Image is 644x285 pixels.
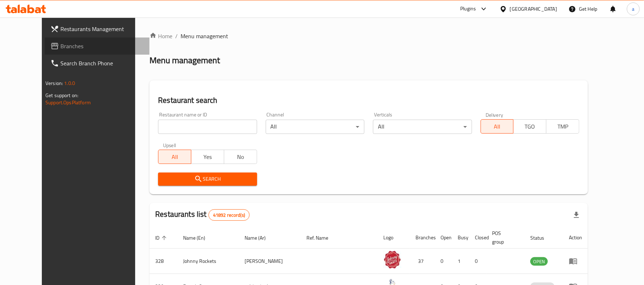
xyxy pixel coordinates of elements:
[378,227,410,249] th: Logo
[149,32,588,40] nav: breadcrumb
[224,150,257,164] button: No
[481,119,514,134] button: All
[486,112,503,117] label: Delivery
[563,227,588,249] th: Action
[245,234,275,242] span: Name (Ar)
[158,172,257,186] button: Search
[383,251,401,269] img: Johnny Rockets
[530,257,548,266] span: OPEN
[266,120,364,134] div: All
[460,5,476,13] div: Plugins
[209,212,249,219] span: 41892 record(s)
[194,152,221,162] span: Yes
[208,209,250,221] div: Total records count
[435,249,452,274] td: 0
[530,234,554,242] span: Status
[161,152,188,162] span: All
[181,32,228,40] span: Menu management
[155,209,250,221] h2: Restaurants list
[60,59,144,67] span: Search Branch Phone
[158,95,579,106] h2: Restaurant search
[549,121,576,132] span: TMP
[149,249,177,274] td: 328
[175,32,178,40] li: /
[492,229,516,246] span: POS group
[177,249,239,274] td: Johnny Rockets
[239,249,301,274] td: [PERSON_NAME]
[469,227,486,249] th: Closed
[149,32,172,40] a: Home
[45,98,91,107] a: Support.OpsPlatform
[568,206,585,224] div: Export file
[164,175,251,184] span: Search
[45,79,63,88] span: Version:
[227,152,254,162] span: No
[163,142,176,147] label: Upsell
[569,257,582,265] div: Menu
[435,227,452,249] th: Open
[632,5,634,13] span: a
[60,42,144,50] span: Branches
[45,37,149,55] a: Branches
[45,91,78,100] span: Get support on:
[410,249,435,274] td: 37
[60,25,144,33] span: Restaurants Management
[516,121,544,132] span: TGO
[484,121,511,132] span: All
[155,234,169,242] span: ID
[149,55,220,66] h2: Menu management
[158,150,191,164] button: All
[45,20,149,37] a: Restaurants Management
[191,150,224,164] button: Yes
[546,119,579,134] button: TMP
[64,79,75,88] span: 1.0.0
[452,249,469,274] td: 1
[469,249,486,274] td: 0
[158,120,257,134] input: Search for restaurant name or ID..
[183,234,215,242] span: Name (En)
[373,120,472,134] div: All
[510,5,557,13] div: [GEOGRAPHIC_DATA]
[513,119,546,134] button: TGO
[307,234,338,242] span: Ref. Name
[45,55,149,72] a: Search Branch Phone
[410,227,435,249] th: Branches
[452,227,469,249] th: Busy
[530,257,548,266] div: OPEN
